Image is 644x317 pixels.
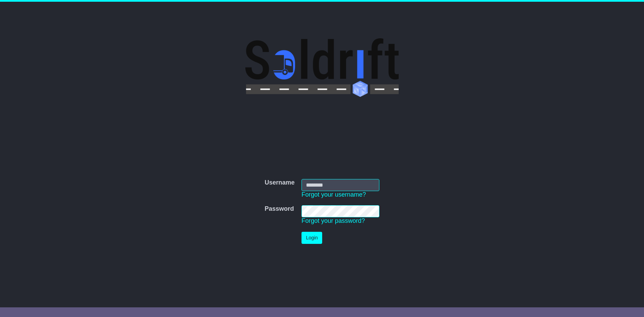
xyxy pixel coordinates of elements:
label: Password [265,205,294,213]
img: Soldrift Pty Ltd [245,38,399,97]
a: Forgot your username? [301,191,366,198]
label: Username [265,179,295,187]
button: Login [301,232,322,244]
a: Forgot your password? [301,217,365,224]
